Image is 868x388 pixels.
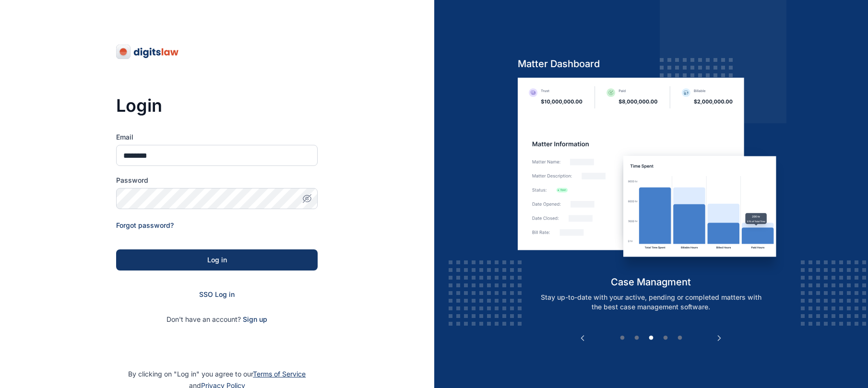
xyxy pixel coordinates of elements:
[131,255,302,265] div: Log in
[116,132,318,142] label: Email
[675,333,685,343] button: 5
[518,78,784,275] img: case-management
[646,333,656,343] button: 3
[116,315,318,324] p: Don't have an account?
[528,293,774,312] p: Stay up-to-date with your active, pending or completed matters with the best case management soft...
[243,315,267,323] a: Sign up
[518,275,784,289] h5: case managment
[116,96,318,115] h3: Login
[116,221,174,229] a: Forgot password?
[116,44,179,59] img: digitslaw-logo
[253,370,306,378] a: Terms of Service
[661,333,670,343] button: 4
[618,333,627,343] button: 1
[243,315,267,324] span: Sign up
[632,333,642,343] button: 2
[116,249,318,270] button: Log in
[116,176,318,185] label: Password
[199,290,235,298] a: SSO Log in
[518,57,784,71] h5: Matter Dashboard
[578,333,587,343] button: Previous
[714,333,724,343] button: Next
